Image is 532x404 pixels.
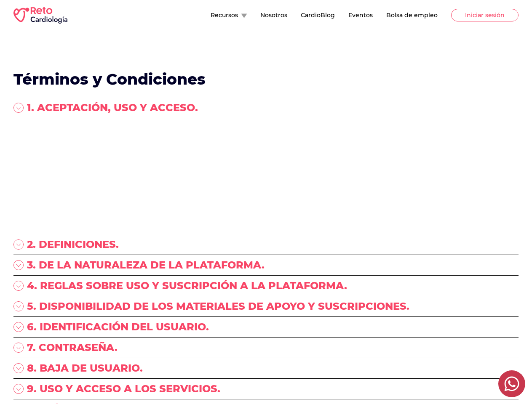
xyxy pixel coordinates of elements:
[69,171,120,178] a: [DOMAIN_NAME]
[27,258,265,272] p: 3. DE LA NATURALEZA DE LA PLATAFORMA.
[386,11,438,19] button: Bolsa de empleo
[13,226,519,234] p: El Usuario reconoce haber leído y aceptado el Aviso de Privacidad aplicable para el tratamiento d...
[27,320,209,334] p: 6. IDENTIFICACIÓN DEL USUARIO.
[260,11,287,19] button: Nosotros
[27,238,119,251] p: 2. DEFINICIONES.
[13,162,519,196] p: Al registrarse, utilizar los servicios, y/o suscribirte, aceptar la entrega de publicidad y promo...
[451,9,519,21] button: Iniciar sesión
[211,11,247,19] button: Recursos
[13,122,519,155] p: con Registro Federal de Contribuyentes REN151026QR2 y domicilio ubicado en la [GEOGRAPHIC_DATA]. ...
[135,211,189,219] span: RETO Cardiología
[27,279,347,292] p: 4. REGLAS SOBRE USO Y SUSCRIPCIÓN A LA PLATAFORMA.
[27,101,198,114] p: 1. ACEPTACIÓN, USO Y ACCESO.
[27,341,118,354] p: 7. CONTRASEÑA.
[13,122,211,130] span: “RETO ENARM, S.A. DE C.V.”, (en lo sucesivo “RETO Cardiología”)
[348,11,373,19] button: Eventos
[27,361,143,375] p: 8. BAJA DE USUARIO.
[13,71,519,88] h1: Términos y Condiciones
[249,171,303,178] span: RETO Cardiología
[27,300,409,313] p: 5. DISPONIBILIDAD DE LOS MATERIALES DE APOYO Y SUSCRIPCIONES.
[27,382,220,396] p: 9. USO Y ACCESO A LOS SERVICIOS.
[301,11,335,19] button: CardioBlog
[13,7,67,24] img: RETO Cardio Logo
[13,202,519,219] p: El Usuario acepta que sus datos puedan ser sujetos a transferencia en los términos establecidos e...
